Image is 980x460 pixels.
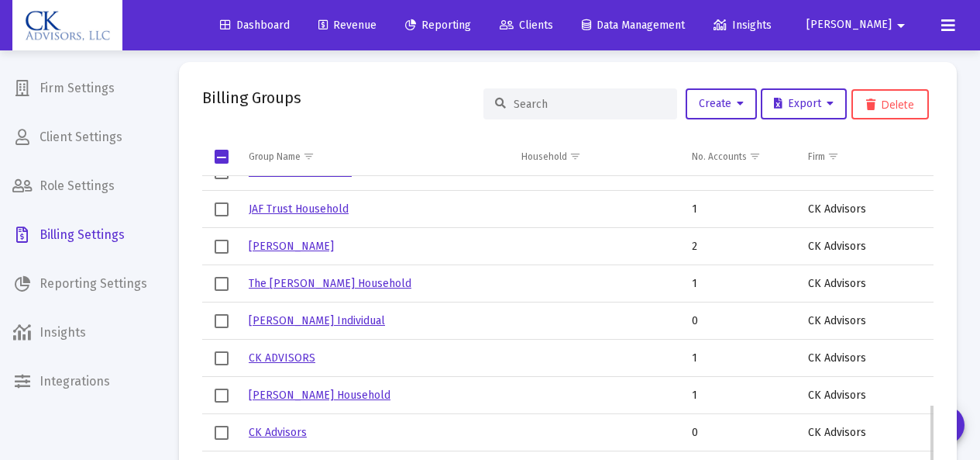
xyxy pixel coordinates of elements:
span: Revenue [318,19,377,32]
a: Insights [701,10,784,41]
div: Select row [215,426,229,440]
div: Select row [215,314,229,328]
span: Dashboard [220,19,290,32]
a: CK ADVISORS [249,351,315,365]
td: 1 [684,377,800,414]
div: Select row [215,165,229,179]
td: Column No. Accounts [684,138,800,175]
div: Select row [215,389,229,403]
div: Select row [215,240,229,254]
td: CK Advisors [800,377,934,414]
td: CK Advisors [800,191,934,228]
td: 1 [684,265,800,303]
td: Column Household [514,138,684,175]
div: Select all [215,150,229,164]
td: CK Advisors [800,265,934,303]
div: Select row [215,202,229,216]
td: 0 [684,414,800,451]
img: Dashboard [24,10,111,41]
span: Show filter options for column 'Household' [569,150,581,162]
input: Search [514,98,665,111]
div: Select row [215,351,229,365]
span: Show filter options for column 'Firm' [827,150,839,162]
a: Clients [487,10,566,41]
span: Reporting [405,19,471,32]
span: Show filter options for column 'No. Accounts' [749,150,761,162]
span: Clients [500,19,553,32]
a: The [PERSON_NAME] Household [249,277,411,290]
span: [PERSON_NAME] [806,19,892,32]
button: Delete [851,89,929,119]
td: 1 [684,191,800,228]
mat-icon: arrow_drop_down [892,10,910,41]
span: Show filter options for column 'Group Name' [303,150,315,162]
a: Revenue [306,10,389,41]
a: ASF Trust Household [249,165,352,178]
div: Group Name [249,150,301,163]
a: [PERSON_NAME] Individual [249,314,385,327]
div: Household [521,150,567,163]
td: 2 [684,228,800,265]
a: Reporting [393,10,483,41]
button: [PERSON_NAME] [788,9,929,40]
a: Dashboard [208,10,302,41]
td: Column Firm [800,138,934,175]
h2: Billing Groups [202,85,301,110]
td: 0 [684,303,800,340]
td: 1 [684,340,800,377]
span: Insights [714,19,772,32]
td: CK Advisors [800,414,934,451]
span: Export [774,97,834,110]
td: CK Advisors [800,228,934,265]
button: Create [686,88,757,119]
td: Column Group Name [241,138,514,175]
a: [PERSON_NAME] Household [249,389,390,402]
div: Select row [215,277,229,291]
a: [PERSON_NAME] [249,240,334,253]
span: Data Management [582,19,685,32]
div: No. Accounts [692,150,747,163]
td: CK Advisors [800,340,934,377]
span: Create [699,97,744,110]
div: Firm [808,150,825,163]
a: Data Management [569,10,697,41]
a: JAF Trust Household [249,202,349,216]
button: Export [761,88,847,119]
td: CK Advisors [800,303,934,340]
a: CK Advisors [249,426,307,439]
